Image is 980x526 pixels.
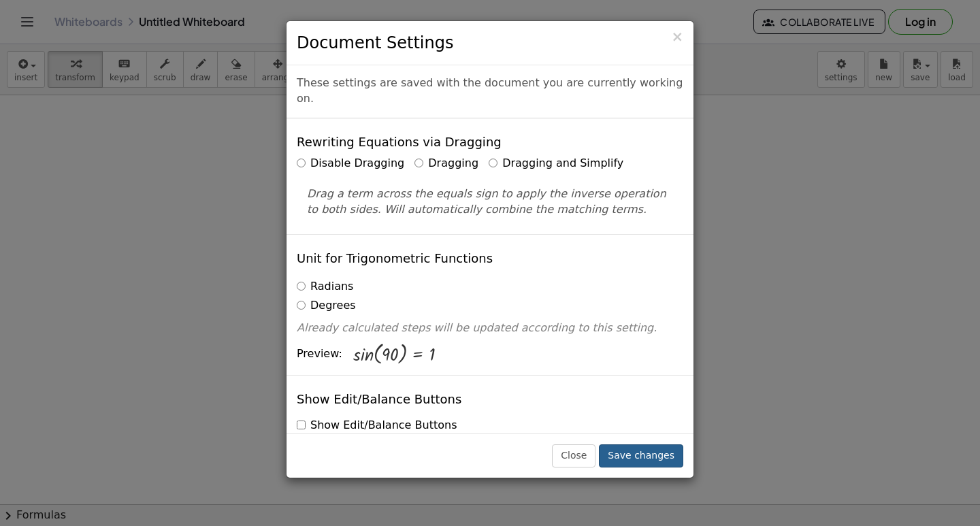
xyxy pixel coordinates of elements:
[297,252,493,265] h4: Unit for Trigonometric Functions
[287,65,693,118] div: These settings are saved with the document you are currently working on.
[297,135,502,149] h4: Rewriting Equations via Dragging
[297,346,342,362] span: Preview:
[297,298,356,314] label: Degrees
[307,186,673,218] p: Drag a term across the equals sign to apply the inverse operation to both sides. Will automatical...
[414,159,423,167] input: Dragging
[297,320,683,336] p: Already calculated steps will be updated according to this setting.
[489,156,623,171] label: Dragging and Simplify
[297,282,306,291] input: Radians
[489,159,497,167] input: Dragging and Simplify
[552,444,595,467] button: Close
[297,156,404,171] label: Disable Dragging
[297,301,306,310] input: Degrees
[297,31,683,54] h3: Document Settings
[414,156,478,171] label: Dragging
[297,393,461,406] h4: Show Edit/Balance Buttons
[599,444,683,467] button: Save changes
[297,421,306,429] input: Show Edit/Balance Buttons
[297,418,457,433] label: Show Edit/Balance Buttons
[671,30,683,44] button: Close
[297,279,353,295] label: Radians
[671,29,683,45] span: ×
[297,159,306,167] input: Disable Dragging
